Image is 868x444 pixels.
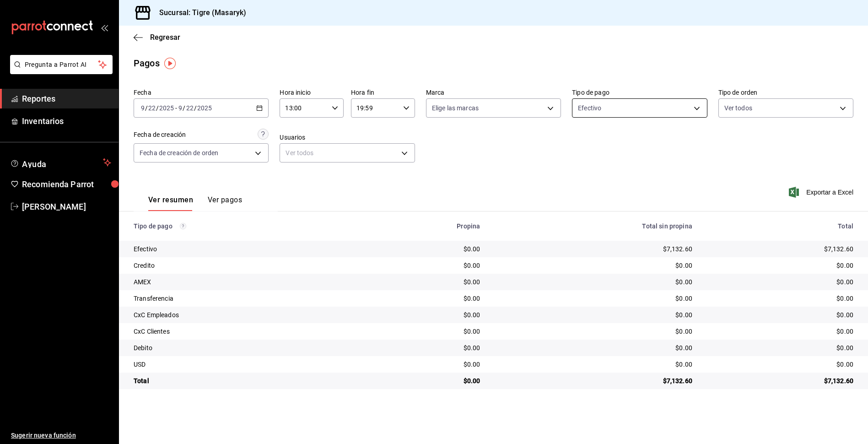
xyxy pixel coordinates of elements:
div: navigation tabs [148,195,242,211]
button: open_drawer_menu [101,24,108,31]
label: Hora inicio [280,89,344,96]
input: ---- [197,104,212,112]
div: AMEX [134,277,356,287]
input: -- [148,104,156,112]
div: $0.00 [495,343,692,352]
span: Reportes [22,92,111,105]
span: Regresar [150,33,180,42]
div: Debito [134,343,356,352]
div: Transferencia [134,294,356,303]
div: $0.00 [495,261,692,270]
button: Pregunta a Parrot AI [10,55,113,74]
div: Credito [134,261,356,270]
span: Efectivo [578,103,601,113]
div: Ver todos [280,143,415,162]
div: $0.00 [495,327,692,336]
label: Tipo de pago [572,89,707,96]
div: $0.00 [370,343,480,352]
div: Efectivo [134,244,356,254]
input: -- [140,104,145,112]
div: Propina [370,222,480,230]
div: Fecha de creación [134,130,186,140]
span: / [156,104,159,112]
span: Ver todos [724,103,752,113]
div: $0.00 [370,327,480,336]
div: $0.00 [370,277,480,287]
div: $0.00 [707,294,853,303]
span: [PERSON_NAME] [22,200,111,213]
button: Regresar [134,33,180,42]
div: $0.00 [495,294,692,303]
a: Pregunta a Parrot AI [6,66,113,76]
label: Fecha [134,89,269,96]
div: Total sin propina [495,222,692,230]
button: Ver pagos [208,195,242,211]
span: Fecha de creación de orden [140,148,218,157]
div: $0.00 [370,376,480,385]
input: -- [178,104,183,112]
div: $7,132.60 [495,376,692,385]
div: $0.00 [370,261,480,270]
button: Ver resumen [148,195,193,211]
span: / [145,104,148,112]
label: Tipo de orden [718,89,853,96]
span: Pregunta a Parrot AI [25,60,98,70]
div: $0.00 [707,310,853,319]
label: Usuarios [280,134,415,141]
span: Recomienda Parrot [22,178,111,190]
div: $0.00 [707,327,853,336]
div: CxC Empleados [134,310,356,319]
input: -- [186,104,194,112]
div: Pagos [134,56,160,70]
span: Ayuda [22,157,99,168]
div: USD [134,360,356,369]
svg: Los pagos realizados con Pay y otras terminales son montos brutos. [180,223,186,229]
label: Hora fin [351,89,415,96]
div: $7,132.60 [495,244,692,254]
span: / [194,104,197,112]
input: ---- [159,104,174,112]
div: $0.00 [370,294,480,303]
div: Total [134,376,356,385]
div: $0.00 [370,244,480,254]
div: $7,132.60 [707,376,853,385]
div: $0.00 [707,360,853,369]
img: Tooltip marker [164,58,176,69]
label: Marca [426,89,561,96]
div: $0.00 [495,360,692,369]
div: $0.00 [707,277,853,287]
div: $0.00 [707,261,853,270]
span: - [175,104,177,112]
div: $0.00 [707,343,853,352]
div: $7,132.60 [707,244,853,254]
div: $0.00 [370,360,480,369]
span: Sugerir nueva función [11,431,111,440]
div: Tipo de pago [134,222,356,230]
button: Exportar a Excel [791,187,853,198]
span: Elige las marcas [432,103,479,113]
div: Total [707,222,853,230]
h3: Sucursal: Tigre (Masaryk) [152,7,246,18]
span: Inventarios [22,115,111,127]
span: / [183,104,185,112]
div: $0.00 [495,310,692,319]
div: $0.00 [495,277,692,287]
div: $0.00 [370,310,480,319]
div: CxC Clientes [134,327,356,336]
